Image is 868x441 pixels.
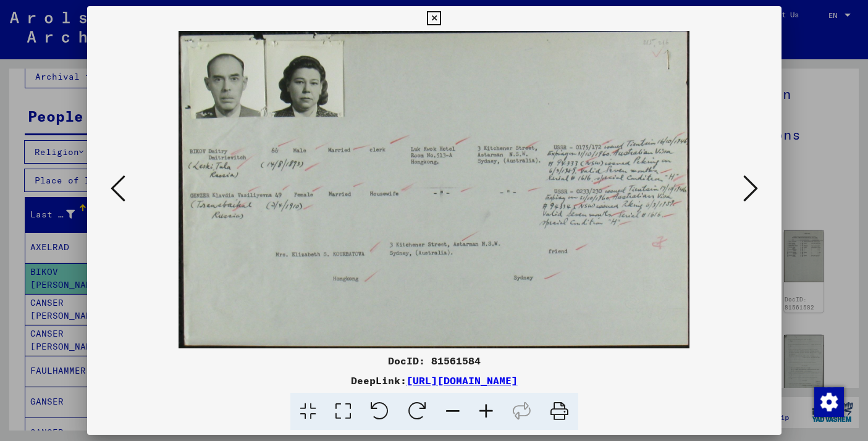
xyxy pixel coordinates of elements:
[407,374,518,387] a: [URL][DOMAIN_NAME]
[87,373,782,388] div: DeepLink:
[814,387,844,417] img: Zustimmung ändern
[87,353,782,368] div: DocID: 81561584
[129,31,739,348] img: 001.jpg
